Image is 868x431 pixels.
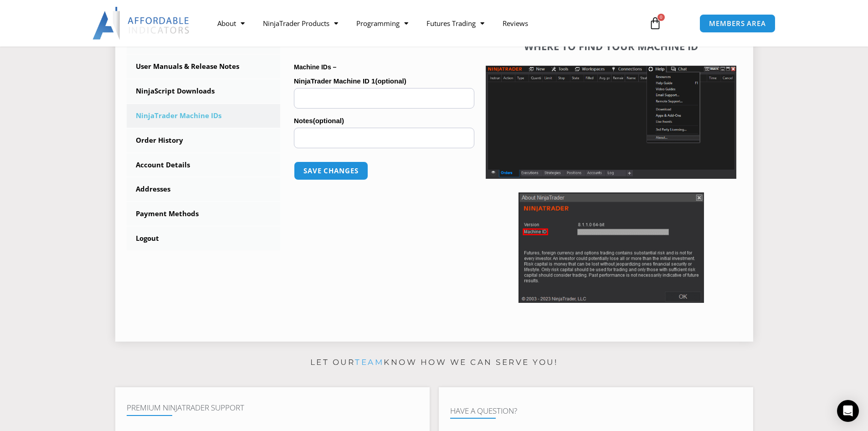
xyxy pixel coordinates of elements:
a: Addresses [127,177,281,201]
span: (optional) [375,77,406,85]
h4: Machine ID Licensing [294,36,474,47]
a: User Manuals & Release Notes [127,55,281,78]
p: Let our know how we can serve you! [115,355,753,370]
a: NinjaScript Downloads [127,79,281,103]
div: Open Intercom Messenger [837,400,859,422]
a: About [208,13,254,34]
img: Screenshot 2025-01-17 1155544 | Affordable Indicators – NinjaTrader [486,66,736,179]
strong: Machine IDs – [294,63,336,71]
img: Screenshot 2025-01-17 114931 | Affordable Indicators – NinjaTrader [519,192,704,303]
a: Reviews [493,13,537,34]
h4: Have A Question? [450,406,742,415]
label: Notes [294,114,474,128]
h4: Where to find your Machine ID [486,40,736,52]
span: (optional) [313,117,344,125]
img: LogoAI | Affordable Indicators – NinjaTrader [92,7,190,40]
a: Payment Methods [127,202,281,226]
a: team [355,358,384,367]
span: 0 [657,14,665,21]
a: Futures Trading [417,13,493,34]
a: Account Details [127,153,281,177]
a: NinjaTrader Products [254,13,347,34]
a: MEMBERS AREA [699,14,776,33]
a: Order History [127,129,281,152]
button: Save changes [294,161,368,180]
label: NinjaTrader Machine ID 1 [294,74,474,88]
a: Logout [127,227,281,250]
a: NinjaTrader Machine IDs [127,104,281,128]
nav: Account pages [127,30,281,250]
a: 0 [635,10,675,36]
nav: Menu [208,13,638,34]
span: MEMBERS AREA [709,20,766,27]
h4: Premium NinjaTrader Support [127,403,418,412]
a: Programming [347,13,417,34]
